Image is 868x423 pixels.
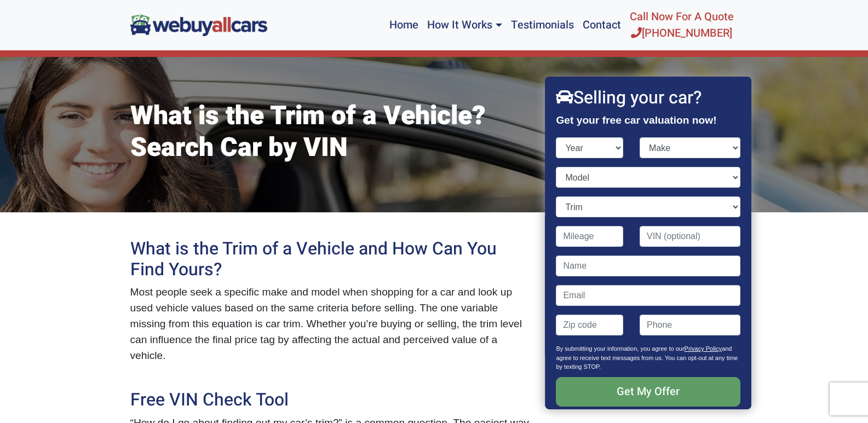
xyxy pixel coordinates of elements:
[423,4,506,46] a: How It Works
[130,387,289,413] span: Free VIN Check Tool
[556,114,717,126] strong: Get your free car valuation now!
[507,4,578,46] a: Testimonials
[556,315,624,335] input: Zip code
[556,285,740,306] input: Email
[130,101,530,164] h1: What is the Trim of a Vehicle? Search Car by VIN
[130,14,267,36] img: We Buy All Cars in NJ logo
[385,4,423,46] a: Home
[130,239,530,281] h2: What is the Trim of a Vehicle and How Can You Find Yours?
[556,344,740,377] p: By submitting your information, you agree to our and agree to receive text messages from us. You ...
[556,226,624,247] input: Mileage
[625,4,738,46] a: Call Now For A Quote[PHONE_NUMBER]
[556,377,740,407] input: Get My Offer
[685,345,722,352] a: Privacy Policy
[640,315,740,335] input: Phone
[578,4,625,46] a: Contact
[556,88,740,108] h2: Selling your car?
[130,286,522,361] span: Most people seek a specific make and model when shopping for a car and look up used vehicle value...
[640,226,740,247] input: VIN (optional)
[556,256,740,276] input: Name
